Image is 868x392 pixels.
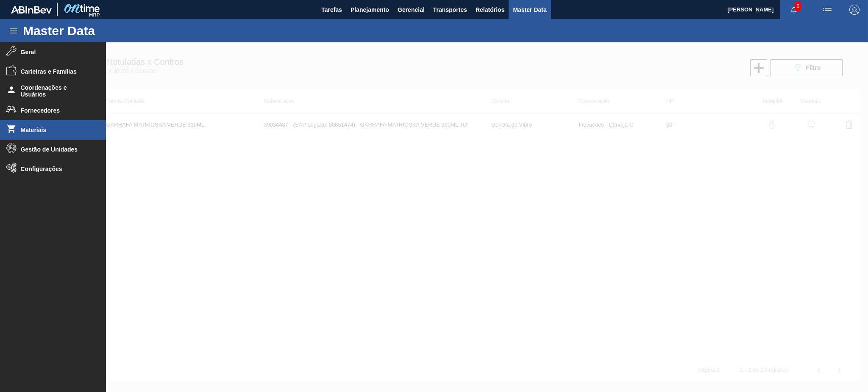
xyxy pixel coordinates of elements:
[780,4,807,16] button: Notificações
[21,49,91,55] span: Geral
[21,107,91,114] span: Fornecedores
[433,5,467,15] span: Transportes
[321,5,342,15] span: Tarefas
[21,68,91,75] span: Carteiras e Famílias
[21,166,91,172] span: Configurações
[398,5,425,15] span: Gerencial
[21,84,91,98] span: Coordenações e Usuários
[21,127,91,133] span: Materiais
[351,5,389,15] span: Planejamento
[849,5,860,15] img: Logout
[21,146,91,153] span: Gestão de Unidades
[11,6,52,14] img: TNhmsLtSVTkK8tSr43FrP2fwEKptu5GPRR3wAAAABJRU5ErkJggg==
[822,5,832,15] img: userActions
[795,2,801,11] span: 6
[476,5,504,15] span: Relatórios
[513,5,546,15] span: Master Data
[23,26,173,36] h1: Master Data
